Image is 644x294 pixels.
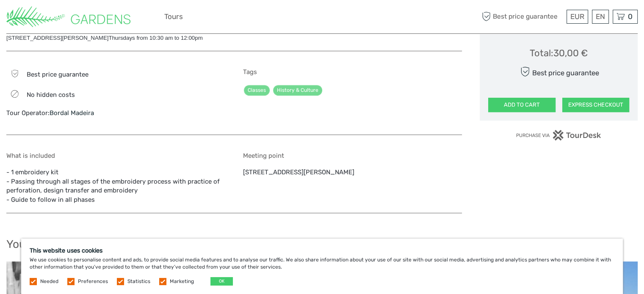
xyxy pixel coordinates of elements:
span: [STREET_ADDRESS][PERSON_NAME] [6,35,108,41]
button: EXPRESS CHECKOUT [562,98,629,112]
a: Tours [164,11,183,23]
h5: Tags [243,68,462,76]
button: ADD TO CART [488,98,555,112]
button: OK [210,277,233,286]
div: Best price guarantee [518,64,599,79]
span: pm [195,35,203,41]
label: Needed [40,278,58,285]
img: PurchaseViaTourDesk.png [516,130,602,140]
img: 3284-3b4dc9b0-1ebf-45c4-852c-371adb9b6da5_logo_small.png [6,6,130,27]
h5: What is included [6,152,225,159]
span: Thursdays from 10:30 am to 12:00 [108,35,195,41]
h5: Meeting point [243,152,462,159]
label: Statistics [127,278,150,285]
span: 0 [627,12,634,21]
span: Best price guarantee [27,71,88,78]
span: Best price guarantee [480,10,564,24]
button: Open LiveChat chat widget [97,13,108,23]
h2: You might also like: [6,238,638,251]
div: [STREET_ADDRESS][PERSON_NAME] [243,152,462,204]
a: History & Culture [273,85,322,96]
a: Classes [244,85,270,96]
div: EN [592,10,609,24]
p: We're away right now. Please check back later! [12,15,96,22]
div: Total : 30,00 € [530,47,588,60]
a: Bordal Madeira [50,109,94,117]
div: - 1 embroidery kit - Passing through all stages of the embroidery process with practice of perfor... [6,152,225,204]
div: We use cookies to personalise content and ads, to provide social media features and to analyse ou... [21,239,623,294]
label: Preferences [78,278,108,285]
label: Marketing [170,278,194,285]
span: No hidden costs [27,91,75,99]
h5: This website uses cookies [30,247,614,254]
span: EUR [570,12,584,21]
div: Tour Operator: [6,109,225,118]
